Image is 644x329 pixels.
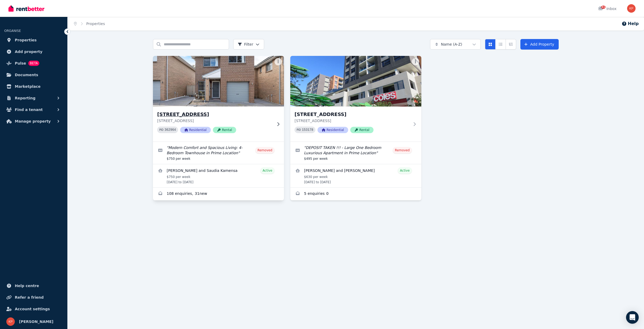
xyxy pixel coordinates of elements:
span: Name (A-Z) [441,42,462,47]
span: Filter [238,42,253,47]
button: Expanded list view [506,39,516,50]
span: 31 [601,6,605,9]
a: Marketplace [4,81,63,92]
a: Enquiries for 321/17 Chatham Road, West Ryde [290,188,421,200]
span: Account settings [15,306,50,312]
span: Refer a friend [15,294,44,301]
button: Help [622,21,639,27]
a: PulseBETA [4,58,63,69]
img: Karthik Prabakaran [627,4,636,13]
span: Residential [318,127,348,133]
a: Properties [4,35,63,45]
a: Properties [86,22,105,26]
img: 5/20 Derby St, Rooty Hill [150,55,287,108]
span: Residential [180,127,211,133]
span: Manage property [15,118,51,124]
button: Compact list view [495,39,506,50]
button: Filter [233,39,264,50]
a: 321/17 Chatham Road, West Ryde[STREET_ADDRESS][STREET_ADDRESS]PID 153178ResidentialRental [290,56,421,142]
button: More options [412,58,419,65]
a: Account settings [4,304,63,314]
code: 153178 [302,128,313,132]
a: Refer a friend [4,292,63,303]
span: Help centre [15,283,39,289]
button: Reporting [4,93,63,103]
h3: [STREET_ADDRESS] [295,111,410,118]
span: Rental [350,127,374,133]
small: PID [159,128,164,131]
a: Add property [4,46,63,57]
span: Marketplace [15,83,40,90]
a: Help centre [4,280,63,291]
button: Name (A-Z) [430,39,481,50]
span: [PERSON_NAME] [19,318,53,325]
span: Add property [15,49,43,55]
span: Documents [15,72,38,78]
span: ORGANISE [4,29,21,33]
p: [STREET_ADDRESS] [157,118,272,123]
p: [STREET_ADDRESS] [295,118,410,123]
div: Inbox [598,6,617,11]
div: Open Intercom Messenger [626,311,639,324]
a: View details for Vivien Lo and wai chung lau [290,164,421,187]
a: Documents [4,70,63,80]
a: 5/20 Derby St, Rooty Hill[STREET_ADDRESS][STREET_ADDRESS]PID 362964ResidentialRental [153,56,284,142]
span: BETA [28,61,39,66]
a: View details for John Banayat and Saudia Kamensa [153,164,284,187]
img: Karthik Prabakaran [6,317,15,326]
img: RentBetter [8,4,44,12]
span: Properties [15,37,37,43]
span: Rental [213,127,236,133]
small: PID [297,128,301,131]
button: Find a tenant [4,104,63,115]
code: 362964 [165,128,176,132]
img: 321/17 Chatham Road, West Ryde [290,56,421,107]
span: Find a tenant [15,107,43,113]
a: Enquiries for 5/20 Derby St, Rooty Hill [153,188,284,200]
a: Edit listing: DEPOSIT TAKEN !!! - Large One Bedroom Luxurious Apartment in Prime Location [290,142,421,164]
nav: Breadcrumb [68,17,111,31]
button: More options [274,58,282,65]
a: Add Property [520,39,559,50]
button: Manage property [4,116,63,127]
button: Card view [485,39,496,50]
div: View options [485,39,516,50]
h3: [STREET_ADDRESS] [157,111,272,118]
span: Reporting [15,95,35,101]
span: Pulse [15,60,26,66]
a: Edit listing: Modern Comfort and Spacious Living: 4-Bedroom Townhouse in Prime Location [153,142,284,164]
